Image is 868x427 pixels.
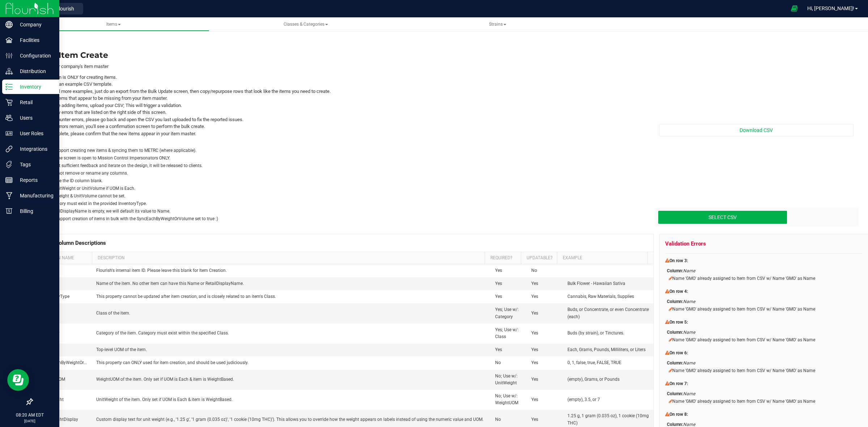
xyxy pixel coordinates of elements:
[7,369,29,391] iframe: Resource center
[527,303,563,323] td: Yes
[669,289,688,294] span: On row 4:
[563,390,654,410] td: (empty), 3.5, or 7
[672,368,815,373] span: Name 'GMO' already assigned to Item from CSV w/ Name 'GMO' as Name
[92,390,491,410] td: UnitWeight of the item. Only set if UOM is Each & item is WeightBased.
[527,324,563,343] td: Yes
[38,324,92,343] td: Category
[38,303,92,323] td: Class
[740,127,773,133] span: Download CSV
[491,290,527,303] td: Yes
[13,129,56,138] p: User Roles
[37,171,128,176] span: Please do not remove or rename any columns.
[13,51,56,60] p: Configuration
[485,252,521,264] th: Required?
[37,178,103,183] span: Please leave the ID column blank.
[667,330,683,335] strong: Column:
[669,258,688,263] span: On row 3:
[491,343,527,356] td: Yes
[3,412,56,418] p: 08:20 AM EDT
[672,307,815,312] span: Name 'GMO' already assigned to Item from CSV w/ Name 'GMO' as Name
[38,264,92,277] td: ID
[3,418,56,424] p: [DATE]
[13,20,56,29] p: Company
[491,324,527,343] td: Yes; Use w/: Class
[491,277,527,290] td: Yes
[672,337,815,342] span: Name 'GMO' already assigned to Item from CSV w/ Name 'GMO' as Name
[37,109,643,116] li: Review any errors that are listed on the right side of this screen.
[669,320,688,325] span: On row 5:
[5,176,13,184] inline-svg: Reports
[38,390,92,410] td: UnitWeight
[5,68,13,75] inline-svg: Distribution
[527,370,563,390] td: Yes
[38,356,92,370] td: SyncEachByWeightOrVolumeUom
[92,290,491,303] td: This property cannot be updated after item creation, and is closely related to an item's Class.
[5,37,13,44] inline-svg: Facilities
[527,290,563,303] td: Yes
[667,299,683,304] strong: Column:
[92,370,491,390] td: WeightUOM of the item. Only set if UOM is Each & item is WeightBased.
[669,412,688,417] span: On row 8:
[5,145,13,153] inline-svg: Integrations
[683,268,695,273] em: Name
[5,52,13,59] inline-svg: Configuration
[37,209,170,214] span: When RetailDisplayName is empty, we will default its value to Name.
[5,161,13,168] inline-svg: Tags
[37,116,643,123] li: If you encounter errors, please go back and open the CSV you last uploaded to fix the reported is...
[37,216,218,221] span: We NOW support creation of items in bulk with the SyncEachByWeightOrVolume set to true :)
[527,277,563,290] td: Yes
[669,381,688,386] span: On row 7:
[5,83,13,90] inline-svg: Inventory
[38,343,92,356] td: UOM
[43,240,106,246] span: Item Column Descriptions
[5,130,13,137] inline-svg: User Roles
[527,343,563,356] td: Yes
[92,324,491,343] td: Category of the item. Category must exist within the specified Class.
[38,252,92,264] th: Column Name
[527,264,563,277] td: No
[491,264,527,277] td: Yes
[563,303,654,323] td: Buds, or Concentrate, or even Concentrate (each)
[37,201,147,206] span: ClassCategory must exist in the provided InventoryType.
[491,356,527,370] td: No
[13,207,56,215] p: Billing
[37,123,643,130] li: When no errors remain, you'll see a confirmation screen to perform the bulk create.
[5,21,13,28] inline-svg: Company
[683,360,695,366] em: Name
[563,277,654,290] td: Bulk Flower - Hawaiian Sativa
[13,98,56,107] p: Retail
[37,155,170,161] span: Currently, the screen is open to Mission Control Impersonators ONLY.
[13,36,56,44] p: Facilities
[491,390,527,410] td: No; Use w/: WeightUOM
[92,343,491,356] td: Top-level UOM of the item.
[527,390,563,410] td: Yes
[38,370,92,390] td: WeightUOM
[489,22,506,27] span: Strains
[683,422,695,427] em: Name
[563,343,654,356] td: Each, Grams, Pounds, Milliliters, or Liters
[37,186,135,191] span: Only set UnitWeight or UnitVolume if UOM is Each.
[37,148,196,153] span: We now support creating new items & syncing them to METRC (where applicable).
[13,160,56,169] p: Tags
[563,290,654,303] td: Cannabis, Raw Materials, Supplies
[37,102,643,109] li: When done adding items, upload your CSV; This will trigger a validation.
[13,176,56,184] p: Reports
[521,252,557,264] th: Updatable?
[5,99,13,106] inline-svg: Retail
[667,422,683,427] strong: Column:
[557,252,647,264] th: Example
[37,64,109,69] span: Add to your company's item master
[5,114,13,121] inline-svg: Users
[37,193,125,198] span: Both UnitWeight & UnitVolume cannot be set.
[37,130,643,137] li: Once complete, please confirm that the new items appear in your item master.
[13,67,56,76] p: Distribution
[92,277,491,290] td: Name of the item. No other Item can have this Name or RetailDisplayName.
[807,5,854,11] span: Hi, [PERSON_NAME]!
[665,240,863,248] div: Validation Errors
[672,276,815,281] span: Name 'GMO' already assigned to Item from CSV w/ Name 'GMO' as Name
[37,50,108,60] span: Bulk Item Create
[563,370,654,390] td: (empty), Grams, or Pounds
[37,74,643,81] li: This screen is ONLY for creating items.
[38,290,92,303] td: InventoryType
[13,191,56,200] p: Manufacturing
